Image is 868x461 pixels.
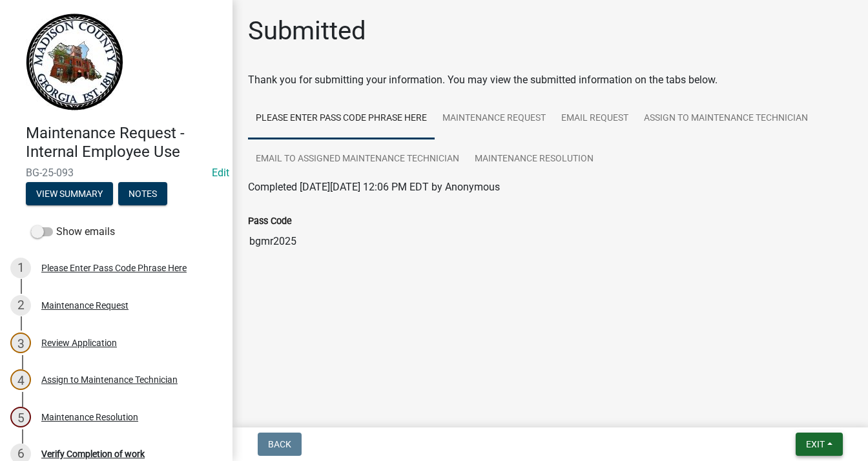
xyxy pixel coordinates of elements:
div: 3 [10,333,31,353]
button: Back [258,433,302,456]
div: Maintenance Resolution [41,413,138,422]
a: Email Request [553,98,636,139]
div: Thank you for submitting your information. You may view the submitted information on the tabs below. [248,72,852,88]
wm-modal-confirm: Edit Application Number [212,167,229,179]
div: Please Enter Pass Code Phrase Here [41,263,187,272]
div: 4 [10,369,31,390]
span: Exit [806,439,825,449]
div: Verify Completion of work [41,449,145,458]
a: Email to Assigned Maintenance Technician [248,139,467,180]
span: Back [268,439,291,449]
img: Madison County, Georgia [26,14,123,110]
h4: Maintenance Request - Internal Employee Use [26,124,222,161]
div: Review Application [41,338,117,347]
div: Assign to Maintenance Technician [41,375,178,384]
div: 5 [10,407,31,427]
label: Show emails [31,224,115,240]
wm-modal-confirm: Summary [26,189,113,200]
span: Completed [DATE][DATE] 12:06 PM EDT by Anonymous [248,181,500,193]
div: 2 [10,295,31,316]
span: BG-25-093 [26,167,207,179]
button: View Summary [26,182,113,205]
button: Notes [118,182,167,205]
a: Please Enter Pass Code Phrase Here [248,98,435,139]
div: 1 [10,258,31,278]
a: Maintenance Request [435,98,553,139]
a: Assign to Maintenance Technician [636,98,816,139]
label: Pass Code [248,217,292,226]
a: Maintenance Resolution [467,139,601,180]
div: Maintenance Request [41,301,129,310]
wm-modal-confirm: Notes [118,189,167,200]
a: Edit [212,167,229,179]
h1: Submitted [248,15,366,46]
button: Exit [796,433,843,456]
